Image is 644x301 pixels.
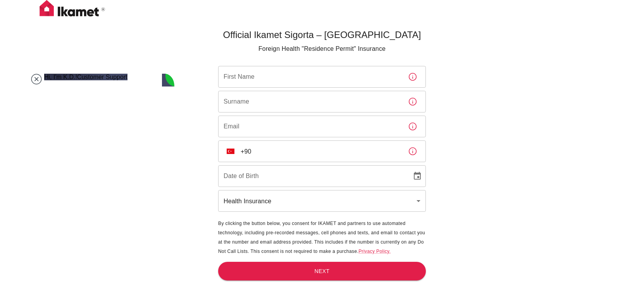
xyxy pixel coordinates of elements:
[218,29,426,41] h5: Official Ikamet Sigorta – [GEOGRAPHIC_DATA]
[358,249,391,254] a: Privacy Policy.
[218,165,406,187] input: DD/MM/YYYY
[227,149,234,154] img: unknown
[218,44,426,54] p: Foreign Health "Residence Permit" Insurance
[218,190,426,212] div: Health Insurance
[410,168,425,184] button: Choose date
[224,144,238,158] button: Select country
[218,262,426,281] button: Next
[218,221,425,254] span: By clicking the button below, you consent for IKAMET and partners to use automated technology, in...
